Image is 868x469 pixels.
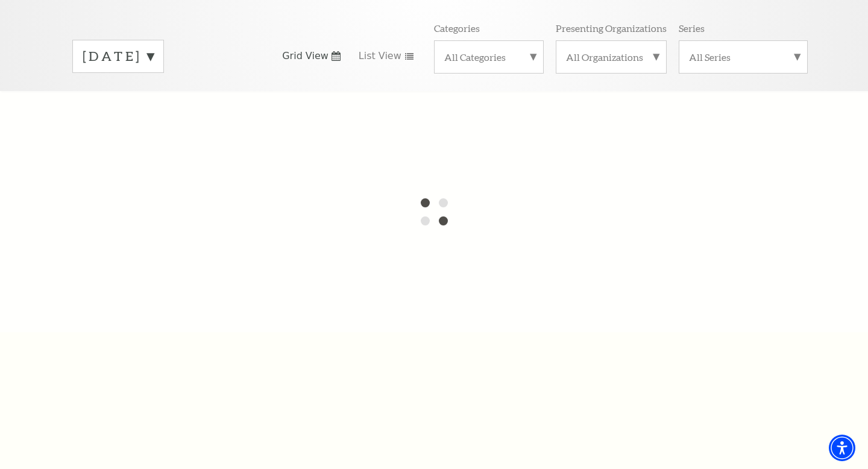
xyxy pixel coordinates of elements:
[282,49,329,63] span: Grid View
[689,51,797,63] label: All Series
[359,49,401,63] span: List View
[444,51,533,63] label: All Categories
[434,22,480,34] p: Categories
[556,22,667,34] p: Presenting Organizations
[566,51,656,63] label: All Organizations
[829,435,855,461] div: Accessibility Menu
[83,47,154,66] label: [DATE]
[679,22,705,34] p: Series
